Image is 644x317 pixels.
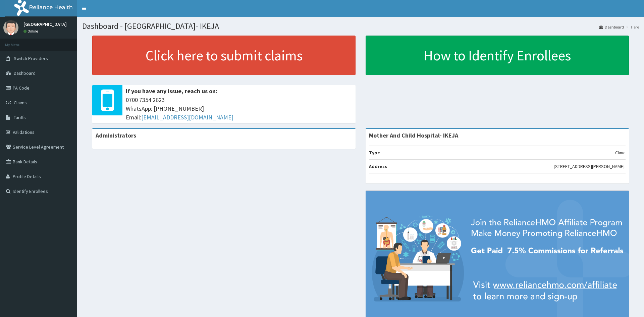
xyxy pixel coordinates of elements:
span: Claims [14,100,27,106]
li: Here [625,24,639,30]
a: [EMAIL_ADDRESS][DOMAIN_NAME] [141,113,233,121]
p: Clinic [615,149,626,156]
span: Tariffs [14,114,26,120]
p: [GEOGRAPHIC_DATA] [23,22,67,27]
b: Administrators [96,131,136,139]
p: [STREET_ADDRESS][PERSON_NAME]. [554,163,626,170]
a: Online [23,29,40,34]
a: Click here to submit claims [92,36,356,75]
span: Dashboard [14,70,36,76]
span: Switch Providers [14,55,48,61]
b: Type [369,150,380,156]
b: Address [369,163,387,169]
a: Dashboard [599,24,624,30]
strong: Mother And Child Hospital- IKEJA [369,131,458,139]
b: If you have any issue, reach us on: [126,87,217,95]
img: User Image [3,20,18,35]
h1: Dashboard - [GEOGRAPHIC_DATA]- IKEJA [82,22,639,31]
a: How to Identify Enrollees [366,36,629,75]
span: 0700 7354 2623 WhatsApp: [PHONE_NUMBER] Email: [126,96,352,121]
